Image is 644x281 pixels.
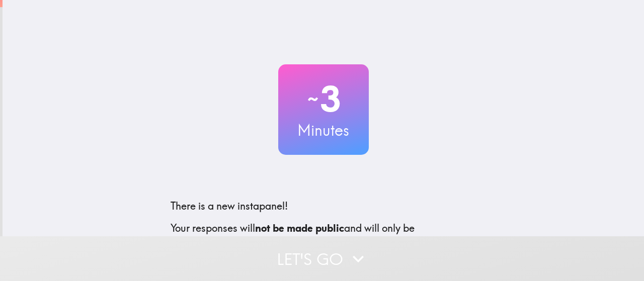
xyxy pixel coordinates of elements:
h3: Minutes [278,120,369,141]
p: Your responses will and will only be confidentially shared with our clients. We'll need your emai... [171,221,476,263]
b: not be made public [255,222,344,234]
h2: 3 [278,78,369,120]
span: ~ [306,84,320,114]
span: There is a new instapanel! [171,200,288,212]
